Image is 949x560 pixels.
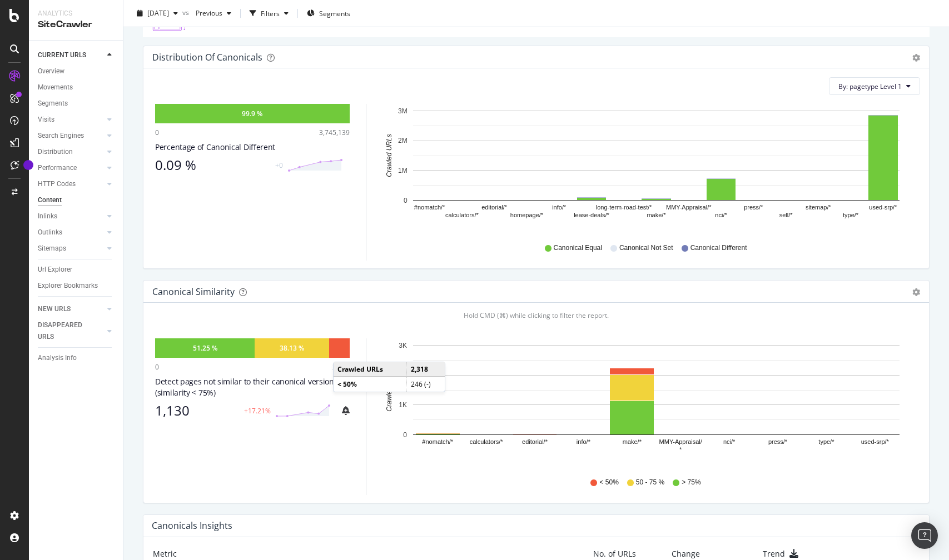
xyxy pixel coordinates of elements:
text: 0 [403,431,407,439]
div: Distribution [38,146,73,158]
span: Canonical Equal [554,243,602,253]
td: 246 (-) [406,377,445,391]
div: Sitemaps [38,243,66,254]
a: DISAPPEARED URLS [38,319,104,343]
div: 0 [155,362,159,372]
div: HTTP Codes [38,178,76,190]
div: +0 [275,161,283,170]
text: info/* [577,439,591,446]
a: CURRENT URLS [38,49,104,61]
text: long-term-road-test/* [596,204,653,211]
div: 0.09 % [155,157,269,173]
div: CURRENT URLS [38,49,86,61]
text: make/* [647,212,666,219]
span: 50 - 75 % [636,478,664,487]
div: Search Engines [38,130,84,142]
div: Filters [261,8,280,18]
div: gear [912,288,920,296]
div: Analytics [38,9,114,18]
div: Segments [38,98,68,109]
text: 0 [404,197,408,204]
span: By: pagetype Level 1 [838,82,902,91]
text: nci/* [715,212,727,219]
span: Previous [191,8,222,18]
div: Content [38,194,62,206]
button: Segments [302,4,355,22]
div: 2,318 [332,362,350,372]
div: NEW URLS [38,303,71,315]
div: Distribution of Canonicals [152,52,262,63]
td: 2,318 [406,362,445,377]
div: SiteCrawler [38,18,114,31]
text: homepage/* [510,212,544,219]
div: 0 [155,128,159,137]
a: Url Explorer [38,264,115,276]
text: used-srp/* [861,439,890,446]
span: 2025 Sep. 14th [147,8,169,18]
span: Canonical Different [690,243,747,253]
div: +17.21% [244,406,271,416]
a: Analysis Info [38,352,115,364]
text: calculators/* [470,439,504,446]
text: editorial/* [481,204,508,211]
button: Previous [191,4,236,22]
div: Change [644,548,700,559]
div: bell-plus [342,406,350,415]
span: < 50% [599,478,618,487]
text: lease-deals/* [574,212,609,219]
text: press/* [768,439,788,446]
text: 1K [399,401,407,409]
text: nci/* [723,439,736,446]
div: 1,130 [155,403,237,418]
span: Canonical Not Set [619,243,673,253]
div: 51.25 % [193,343,217,353]
div: Movements [38,82,73,93]
text: editorial/* [522,439,548,446]
text: sitemap/* [806,204,832,211]
text: MMY-Appraisal/ [659,439,703,446]
text: 3M [398,107,408,115]
td: < 50% [334,377,406,391]
a: Explorer Bookmarks [38,280,115,292]
a: Visits [38,114,104,126]
button: [DATE] [132,4,182,22]
div: Detect pages not similar to their canonical version (similarity < 75%) [155,376,350,398]
text: type/* [818,439,834,446]
span: Segments [319,8,350,18]
a: Movements [38,82,115,93]
text: #nomatch/* [422,439,453,446]
div: Explorer Bookmarks [38,280,98,292]
h4: Canonicals Insights [152,518,232,533]
div: Visits [38,114,54,126]
span: vs [182,7,191,17]
button: Filters [245,4,293,22]
div: Tooltip anchor [23,160,33,170]
div: Percentage of Canonical Different [155,142,350,153]
text: #nomatch/* [414,204,445,211]
span: > 75% [682,478,700,487]
div: Canonical Similarity [152,286,235,297]
text: 3K [399,342,407,349]
a: Search Engines [38,130,104,142]
div: A chart. [380,338,920,467]
a: NEW URLS [38,303,104,315]
div: Outlinks [38,227,62,238]
text: info/* [552,204,567,211]
div: 99.9 % [242,109,262,118]
text: 1M [398,167,408,174]
a: Segments [38,98,115,109]
text: sell/* [779,212,793,219]
td: Crawled URLs [334,362,406,377]
text: calculators/* [445,212,479,219]
text: Crawled URLs [385,134,393,177]
a: Outlinks [38,227,104,238]
text: used-srp/* [869,204,897,211]
div: Performance [38,162,77,174]
div: Analysis Info [38,352,77,364]
div: Inlinks [38,211,57,222]
div: 3,745,139 [319,128,350,137]
button: By: pagetype Level 1 [829,77,920,95]
div: Metric [153,548,536,559]
svg: A chart. [380,104,920,233]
